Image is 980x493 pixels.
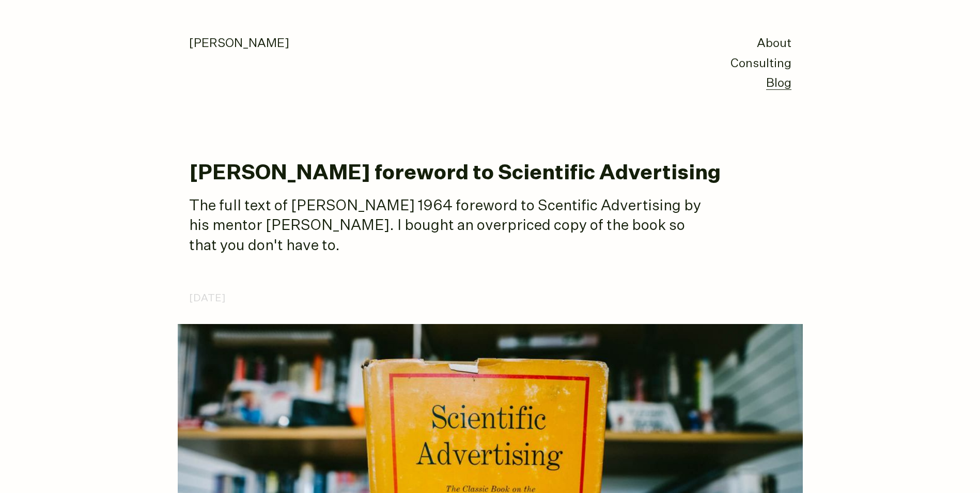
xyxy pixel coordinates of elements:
[730,58,791,70] a: Consulting
[189,38,289,50] a: [PERSON_NAME]
[766,78,791,90] a: Blog
[189,162,791,185] h1: [PERSON_NAME] foreword to Scientific Advertising
[757,38,791,50] a: About
[730,34,791,94] nav: primary
[189,196,706,256] p: The full text of [PERSON_NAME] 1964 foreword to Scentific Advertising by his mentor [PERSON_NAME]...
[189,290,226,307] time: [DATE]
